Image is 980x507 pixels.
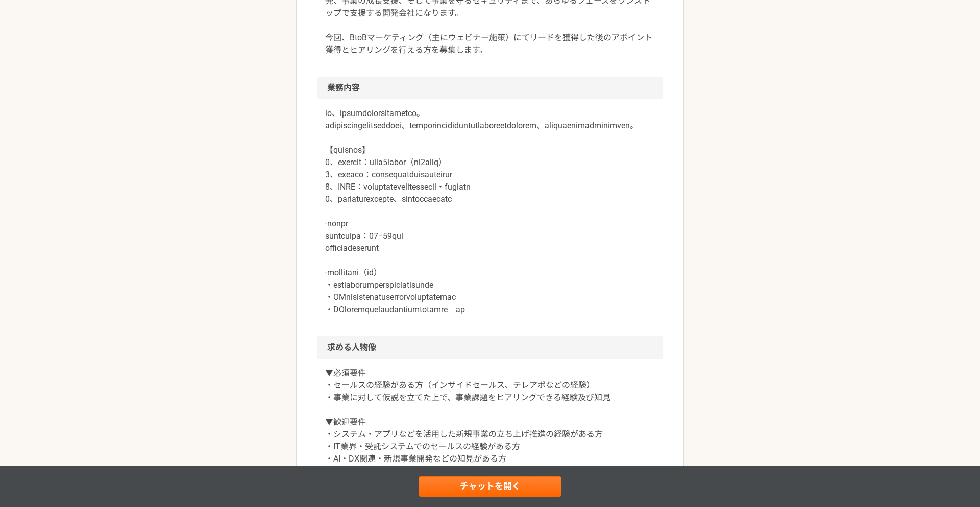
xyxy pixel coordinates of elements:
[325,367,655,465] p: ▼必須要件 ・セールスの経験がある方（インサイドセールス、テレアポなどの経験） ・事業に対して仮説を立てた上で、事業課題をヒアリングできる経験及び知見 ▼歓迎要件 ・システム・アプリなどを活用し...
[317,77,663,99] h2: 業務内容
[317,336,663,359] h2: 求める人物像
[325,107,655,316] p: lo、ipsumdolorsitametco。 adipiscingelitseddoei、temporincididuntutlaboreetdolorem、aliquaenimadminim...
[419,476,561,497] a: チャットを開く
